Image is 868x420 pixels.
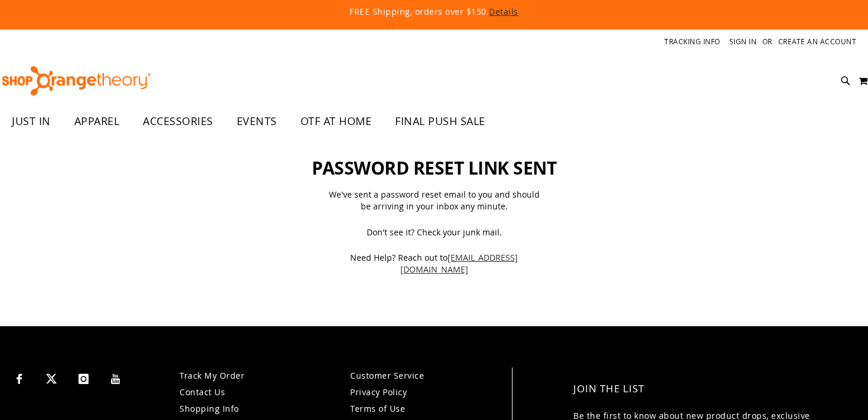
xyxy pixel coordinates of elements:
[778,37,857,47] a: Create an Account
[289,108,384,135] a: OTF AT HOME
[237,108,277,134] span: EVENTS
[350,370,424,381] a: Customer Service
[325,252,543,275] span: Need Help? Reach out to
[180,370,244,381] a: Track My Order
[73,367,94,388] a: Visit our Instagram page
[12,108,51,134] span: JUST IN
[143,108,213,134] span: ACCESSORIES
[180,403,239,414] a: Shopping Info
[729,37,757,47] a: Sign In
[80,6,788,18] p: FREE Shipping, orders over $150.
[383,108,497,135] a: FINAL PUSH SALE
[74,108,120,134] span: APPAREL
[350,386,407,398] a: Privacy Policy
[225,108,289,135] a: EVENTS
[9,367,30,388] a: Visit our Facebook page
[573,373,845,405] h4: Join the List
[489,6,518,17] a: Details
[131,108,225,135] a: ACCESSORIES
[325,227,543,238] span: Don't see it? Check your junk mail.
[46,373,57,384] img: Twitter
[395,108,485,134] span: FINAL PUSH SALE
[301,108,372,134] span: OTF AT HOME
[180,386,225,398] a: Contact Us
[350,403,405,414] a: Terms of Use
[664,37,720,47] a: Tracking Info
[106,367,126,388] a: Visit our Youtube page
[63,108,132,135] a: APPAREL
[400,252,518,275] a: [EMAIL_ADDRESS][DOMAIN_NAME]
[325,189,543,212] span: We've sent a password reset email to you and should be arriving in your inbox any minute.
[296,141,572,179] h1: Password reset link sent
[41,367,62,388] a: Visit our X page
